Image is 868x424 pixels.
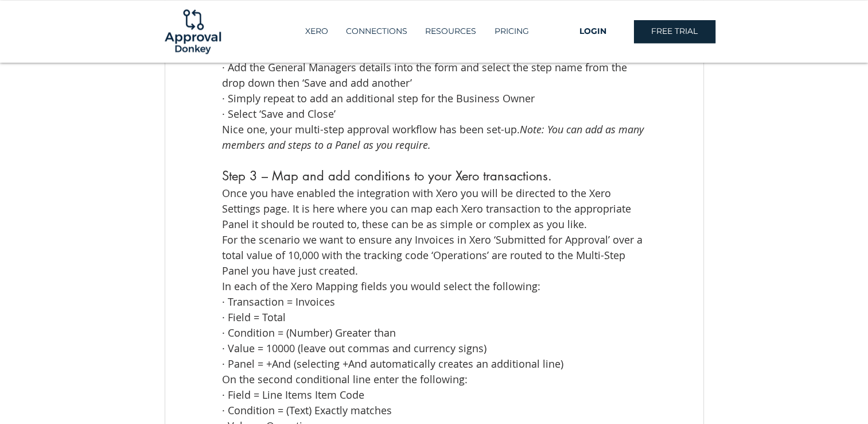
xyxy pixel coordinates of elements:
p: XERO [299,22,334,41]
span: · Condition = (Number) Greater than [222,326,396,340]
span: · Simply repeat to add an additional step for the Business Owner [222,91,535,105]
a: FREE TRIAL [634,20,715,43]
span: For the scenario we want to ensure any Invoices in Xero ‘Submitted for Approval’ over a total val... [222,233,645,277]
span: · Field = Total [222,310,286,324]
span: · Field = Line Items Item Code [222,388,364,402]
span: · Condition = (Text) Exactly matches [222,403,392,417]
div: RESOURCES [416,22,485,41]
span: On the second conditional line enter the following: [222,372,468,386]
span: · Panel = +And (selecting +And automatically creates an additional line) [222,357,563,371]
span: Step 3 – Map and add conditions to your Xero transactions. [222,168,552,184]
a: CONNECTIONS [337,22,416,41]
img: Logo-01.png [162,1,224,63]
p: PRICING [489,22,535,41]
span: · Value = 10000 (leave out commas and currency signs) [222,341,486,355]
a: PRICING [485,22,538,41]
span: Nice one, your multi-step approval workflow has been set-up. [222,122,520,136]
span: Once you have enabled the integration with Xero you will be directed to the Xero Settings page. I... [222,186,634,231]
nav: Site [282,22,552,41]
a: XERO [296,22,337,41]
p: RESOURCES [419,22,482,41]
p: CONNECTIONS [340,22,413,41]
span: · Transaction = Invoices [222,295,335,309]
span: LOGIN [579,26,606,37]
span: · Select ‘Save and Close’ [222,107,336,121]
a: LOGIN [552,20,634,43]
span: In each of the Xero Mapping fields you would select the following: [222,279,540,293]
span: FREE TRIAL [651,26,698,37]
